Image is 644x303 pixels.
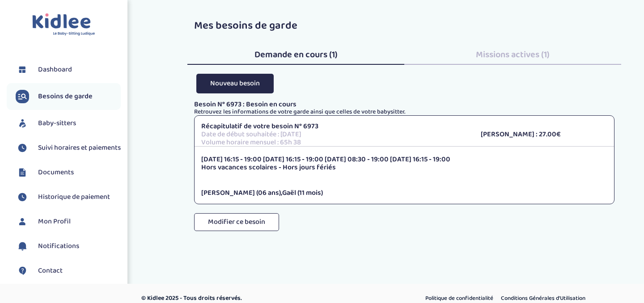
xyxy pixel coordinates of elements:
[16,117,121,130] a: Baby-sitters
[201,187,281,198] span: [PERSON_NAME] (06 ans)
[16,240,29,253] img: notification.svg
[141,294,360,303] p: © Kidlee 2025 - Tous droits réservés.
[16,63,29,76] img: dashboard.svg
[16,90,29,103] img: besoin.svg
[201,189,607,197] p: ,
[201,164,607,172] p: Hors vacances scolaires - Hors jours fériés
[16,141,29,155] img: suivihoraire.svg
[38,91,93,102] span: Besoins de garde
[194,17,297,34] span: Mes besoins de garde
[38,216,71,227] span: Mon Profil
[38,64,72,75] span: Dashboard
[16,240,121,253] a: Notifications
[282,187,323,198] span: Gaël (11 mois)
[201,122,467,130] p: Récapitulatif de votre besoin N° 6973
[16,141,121,155] a: Suivi horaires et paiements
[16,90,121,103] a: Besoins de garde
[16,166,29,179] img: documents.svg
[38,192,110,202] span: Historique de paiement
[201,156,607,164] p: [DATE] 16:15 - 19:00 [DATE] 16:15 - 19:00 [DATE] 08:30 - 19:00 [DATE] 16:15 - 19:00
[201,139,467,147] p: Volume horaire mensuel : 65h 38
[38,143,121,153] span: Suivi horaires et paiements
[38,167,74,178] span: Documents
[38,265,63,276] span: Contact
[16,190,29,204] img: suivihoraire.svg
[201,130,467,139] p: Date de début souhaitée : [DATE]
[481,130,607,139] p: [PERSON_NAME] : 27.00€
[476,47,550,62] span: Missions actives (1)
[16,117,29,130] img: babysitters.svg
[194,109,614,115] p: Retrouvez les informations de votre garde ainsi que celles de votre babysitter.
[16,63,121,76] a: Dashboard
[16,264,121,278] a: Contact
[16,166,121,179] a: Documents
[38,241,79,252] span: Notifications
[254,47,338,62] span: Demande en cours (1)
[16,190,121,204] a: Historique de paiement
[16,215,121,228] a: Mon Profil
[16,264,29,278] img: contact.svg
[194,101,614,109] p: Besoin N° 6973 : Besoin en cours
[194,222,279,239] a: Modifier ce besoin
[32,13,95,36] img: logo.svg
[16,215,29,228] img: profil.svg
[38,118,76,129] span: Baby-sitters
[196,74,274,93] button: Nouveau besoin
[194,213,279,231] button: Modifier ce besoin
